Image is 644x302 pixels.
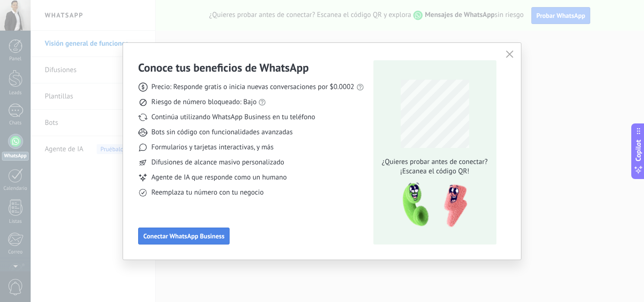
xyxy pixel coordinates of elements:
[151,98,256,107] span: Riesgo de número bloqueado: Bajo
[379,167,490,176] span: ¡Escanea el código QR!
[138,228,230,245] button: Conectar WhatsApp Business
[634,139,643,161] span: Copilot
[395,180,469,230] img: qr-pic-1x.png
[151,143,273,152] span: Formularios y tarjetas interactivas, y más
[151,173,287,182] span: Agente de IA que responde como un humano
[151,188,264,197] span: Reemplaza tu número con tu negocio
[143,233,224,239] span: Conectar WhatsApp Business
[151,113,315,122] span: Continúa utilizando WhatsApp Business en tu teléfono
[151,158,284,167] span: Difusiones de alcance masivo personalizado
[151,82,355,92] span: Precio: Responde gratis o inicia nuevas conversaciones por $0.0002
[379,157,490,167] span: ¿Quieres probar antes de conectar?
[151,128,293,137] span: Bots sin código con funcionalidades avanzadas
[138,60,309,75] h3: Conoce tus beneficios de WhatsApp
